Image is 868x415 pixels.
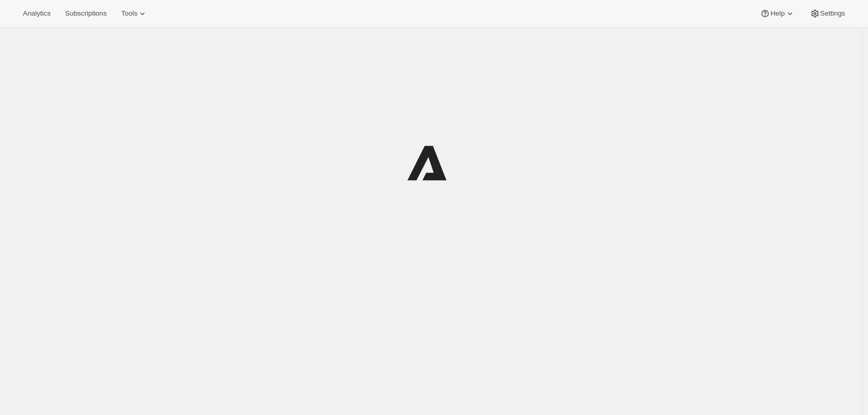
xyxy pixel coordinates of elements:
[23,9,50,18] span: Analytics
[65,9,107,18] span: Subscriptions
[820,9,845,18] span: Settings
[121,9,137,18] span: Tools
[59,6,113,21] button: Subscriptions
[115,6,154,21] button: Tools
[804,6,851,21] button: Settings
[17,6,57,21] button: Analytics
[770,9,784,18] span: Help
[754,6,801,21] button: Help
